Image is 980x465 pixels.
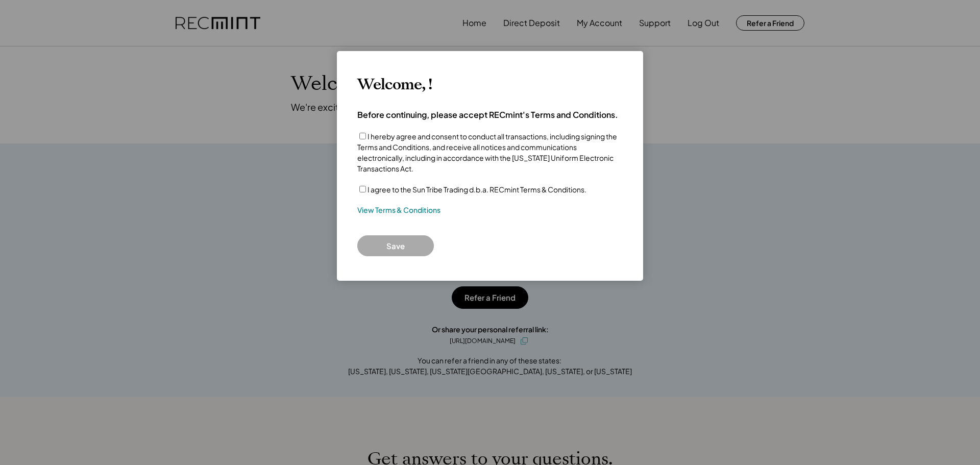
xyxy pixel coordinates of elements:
[357,235,434,256] button: Save
[357,76,432,94] h3: Welcome, !
[367,185,586,194] label: I agree to the Sun Tribe Trading d.b.a. RECmint Terms & Conditions.
[357,109,618,120] h4: Before continuing, please accept RECmint's Terms and Conditions.
[357,205,440,215] a: View Terms & Conditions
[357,132,617,173] label: I hereby agree and consent to conduct all transactions, including signing the Terms and Condition...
